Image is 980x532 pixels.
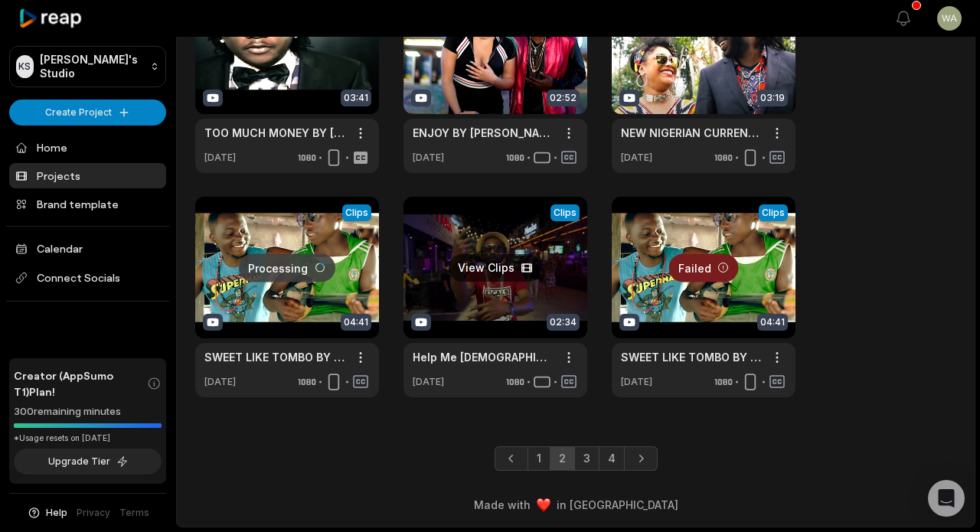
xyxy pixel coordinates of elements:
[495,446,528,471] a: Previous page
[191,497,961,513] div: Made with in [GEOGRAPHIC_DATA]
[9,236,166,261] a: Calendar
[550,446,575,471] a: Page 2 is your current page
[14,432,162,444] div: *Usage resets on [DATE]
[537,498,550,512] img: heart emoji
[14,367,147,400] span: Creator (AppSumo T1) Plan!
[40,53,144,80] p: [PERSON_NAME]'s Studio
[413,349,554,365] a: Help Me [DEMOGRAPHIC_DATA] by Waconzy (official music video)
[928,480,965,517] div: Open Intercom Messenger
[9,264,166,292] span: Connect Socials
[495,446,658,471] ul: Pagination
[204,125,345,141] a: TOO MUCH MONEY BY [PERSON_NAME] (OFFICIAL VIDEO) AFRO-POP MUSIC 2020 |AFRO-BEAT |NIGERIA MUSIC 20...
[16,55,34,78] div: KS
[77,506,110,520] a: Privacy
[9,163,166,188] a: Projects
[599,446,625,471] a: Page 4
[621,349,762,365] div: SWEET LIKE TOMBO BY [PERSON_NAME] (OFFICIAL VIDEO) AFROBEATS 2020 VIDEO MIX| NAIJA 2020 MIX| POP ...
[9,135,166,160] a: Home
[624,446,658,471] a: Next page
[14,404,162,419] div: 300 remaining minutes
[14,449,162,475] button: Upgrade Tier
[119,506,149,520] a: Terms
[9,191,166,217] a: Brand template
[621,125,762,141] a: NEW NIGERIAN CURRENT AFRO BEAT NAIJA SONGS - Waconzy - Marry You ( official music video)
[528,446,550,471] a: Page 1
[204,349,345,365] a: SWEET LIKE TOMBO BY [PERSON_NAME] (OFFICIAL VIDEO) AFROBEATS 2020 VIDEO MIX| NAIJA 2020 MIX| POP ...
[27,506,67,520] button: Help
[413,125,554,141] a: ENJOY BY [PERSON_NAME] (OFFICIAL VIDEO) AFROBEAT | NIGERIAN MUSIC | POPULAR POP MUSIC | AFRICAN M...
[46,506,67,520] span: Help
[574,446,599,471] a: Page 3
[9,100,166,126] button: Create Project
